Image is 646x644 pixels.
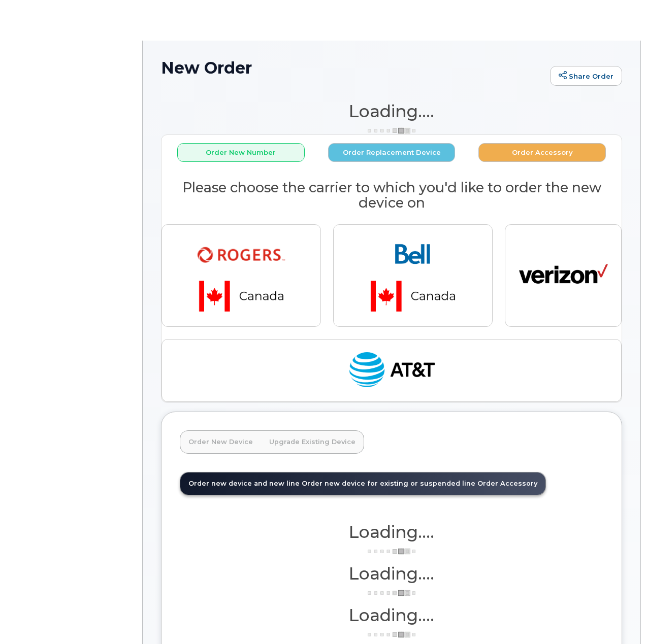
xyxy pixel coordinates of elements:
span: Order new device and new line [188,480,300,487]
img: at_t-fb3d24644a45acc70fc72cc47ce214d34099dfd970ee3ae2334e4251f9d920fd.png [347,348,436,393]
img: verizon-ab2890fd1dd4a6c9cf5f392cd2db4626a3dae38ee8226e09bcb5c993c4c79f81.png [519,253,608,298]
button: Order Accessory [478,143,606,162]
h1: Loading.... [180,606,603,624]
h1: New Order [161,59,545,77]
a: Upgrade Existing Device [261,431,364,453]
span: Order Accessory [477,480,537,487]
h1: Loading.... [161,102,622,120]
button: Order New Number [177,143,305,162]
img: ajax-loader-3a6953c30dc77f0bf724df975f13086db4f4c1262e45940f03d1251963f1bf2e.gif [366,127,417,134]
img: ajax-loader-3a6953c30dc77f0bf724df975f13086db4f4c1262e45940f03d1251963f1bf2e.gif [366,589,417,597]
span: Order new device for existing or suspended line [302,480,475,487]
img: ajax-loader-3a6953c30dc77f0bf724df975f13086db4f4c1262e45940f03d1251963f1bf2e.gif [366,631,417,638]
img: bell-18aeeabaf521bd2b78f928a02ee3b89e57356879d39bd386a17a7cccf8069aed.png [342,233,484,318]
h1: Loading.... [180,564,603,583]
img: rogers-ca223c9ac429c928173e45fab63b6fac0e59ea61a5e330916896b2875f56750f.png [170,233,312,318]
h2: Please choose the carrier to which you'd like to order the new device on [162,180,622,210]
a: Order New Device [180,431,261,453]
h1: Loading.... [180,523,603,541]
a: Share Order [550,66,622,86]
img: ajax-loader-3a6953c30dc77f0bf724df975f13086db4f4c1262e45940f03d1251963f1bf2e.gif [366,548,417,555]
button: Order Replacement Device [328,143,456,162]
